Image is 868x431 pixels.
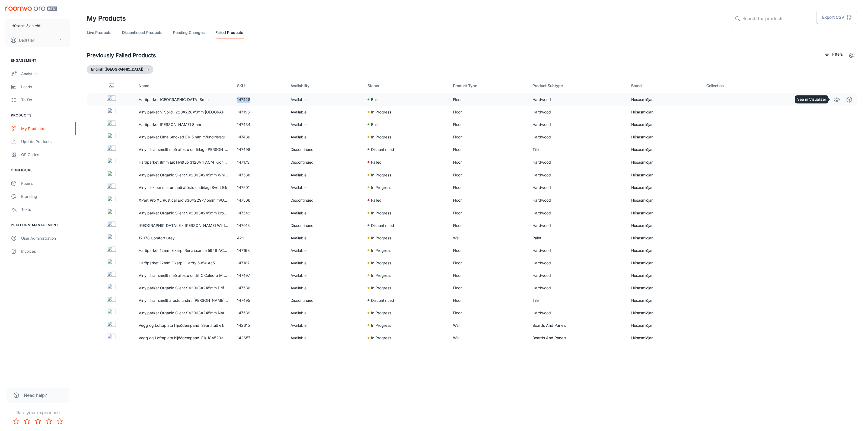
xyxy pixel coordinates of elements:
[702,78,770,93] th: Collection
[816,11,857,24] button: Export CSV
[449,93,528,106] td: Floor
[371,159,382,165] p: Failed
[19,37,34,43] p: Daði Hall
[449,194,528,207] td: Floor
[11,23,41,29] p: Húsasmiðjan ehf.
[286,257,363,269] td: Available
[286,294,363,307] td: Discontinued
[286,93,363,106] td: Available
[528,219,627,232] td: Hardwood
[528,156,627,169] td: Hardwood
[43,416,54,427] button: Rate 4 star
[233,131,286,143] td: 147486
[5,33,70,47] button: Daði Hall
[627,169,702,181] td: Húsasmiðjan
[139,159,229,165] p: Harðparket 8mm Eik Hvíttuð 3126V4 AC/4 Krono G5
[371,297,394,303] p: Discontinued
[286,181,363,194] td: Available
[528,244,627,257] td: Hardwood
[528,118,627,131] td: Hardwood
[139,235,229,241] p: 12078 Comfort Grey
[371,335,391,341] p: In Progress
[528,332,627,344] td: Boards And Panels
[233,169,286,181] td: 147538
[215,26,243,39] a: Failed Products
[846,50,857,61] button: settings
[21,207,70,213] div: Texts
[371,322,391,328] p: In Progress
[139,260,229,266] p: Harðparket 12mm Eikarpl. Hardy 5954 Ac5
[371,210,391,216] p: In Progress
[528,78,627,93] th: Product Subtype
[139,147,229,153] p: Vínyl flísar smellt með áföstu undirlagi [PERSON_NAME] [PERSON_NAME] [PERSON_NAME]
[528,232,627,244] td: Paint
[627,232,702,244] td: Húsasmiðjan
[108,83,115,89] svg: Thumbnail
[371,147,394,153] p: Discontinued
[233,257,286,269] td: 147167
[139,310,229,316] p: Vinylparket Organic Silent 9x2003x245mm Nature Oak 7495
[286,269,363,282] td: Available
[627,257,702,269] td: Húsasmiðjan
[528,194,627,207] td: Hardwood
[627,156,702,169] td: Húsasmiðjan
[449,207,528,219] td: Floor
[371,260,391,266] p: In Progress
[139,197,229,203] p: XPert Pro XL Rustical Eik1830x229x7,5mm m/Undirl21db-18201e
[528,143,627,156] td: Tile
[627,78,702,93] th: Brand
[233,294,286,307] td: 147495
[449,307,528,319] td: Floor
[21,71,70,77] div: Analytics
[5,19,70,33] button: Húsasmiðjan ehf.
[139,97,229,103] p: Harðparket [GEOGRAPHIC_DATA] 8mm
[233,232,286,244] td: 423
[139,122,229,128] p: Harðparket [PERSON_NAME] 8mm
[449,282,528,294] td: Floor
[528,282,627,294] td: Hardwood
[233,319,286,332] td: 142615
[627,219,702,232] td: Húsasmiðjan
[286,244,363,257] td: Available
[371,197,382,203] p: Failed
[286,106,363,118] td: Available
[449,257,528,269] td: Floor
[139,134,229,140] p: Vinylparket Lima Smoked Eik 5 mm m/undirleggi
[449,269,528,282] td: Floor
[371,172,391,178] p: In Progress
[627,194,702,207] td: Húsasmiðjan
[233,207,286,219] td: 147542
[371,122,379,128] p: Built
[233,181,286,194] td: 147501
[449,294,528,307] td: Floor
[139,322,229,328] p: Vegg og Loftaplata hljóðdempandi Svartlituð eik
[528,207,627,219] td: Hardwood
[286,319,363,332] td: Available
[528,257,627,269] td: Hardwood
[449,319,528,332] td: Wall
[139,109,229,115] p: Vínylparket V-Solid 1220x228x5mm [GEOGRAPHIC_DATA]
[233,269,286,282] td: 147497
[449,219,528,232] td: Floor
[286,131,363,143] td: Available
[528,169,627,181] td: Hardwood
[139,272,229,278] p: Vínyl flísar smellt með áföstu undil. C,Caledra M Grig
[286,118,363,131] td: Available
[286,169,363,181] td: Available
[87,51,156,59] h2: Previously Failed Products
[528,294,627,307] td: Tile
[21,139,70,145] div: Update Products
[87,65,153,74] button: English ([GEOGRAPHIC_DATA])
[627,282,702,294] td: Húsasmiðjan
[21,248,70,254] div: Invoices
[528,106,627,118] td: Hardwood
[528,131,627,143] td: Hardwood
[371,223,394,229] p: Discontinued
[627,319,702,332] td: Húsasmiðjan
[845,95,854,104] a: See in Virtual Samples
[21,235,70,241] div: User Administration
[11,416,22,427] button: Rate 1 star
[134,78,233,93] th: Name
[87,26,111,39] a: Live Products
[286,332,363,344] td: Available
